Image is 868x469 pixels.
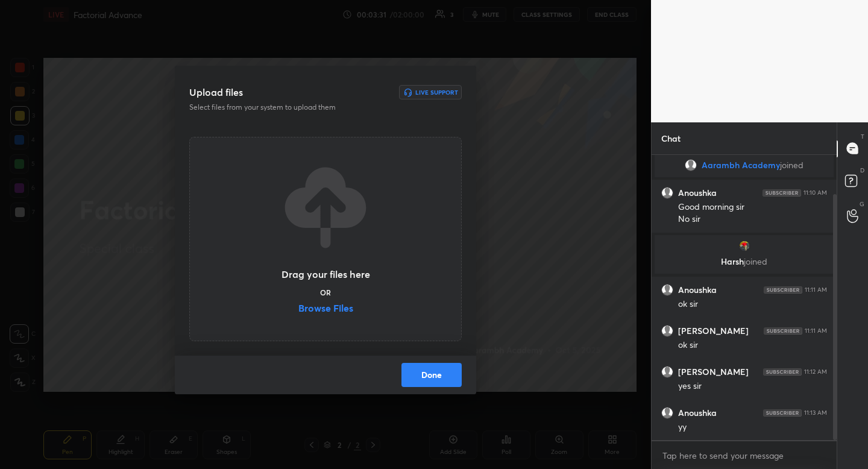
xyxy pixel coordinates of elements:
div: 11:10 AM [804,189,827,197]
span: joined [744,256,767,267]
button: Done [401,363,462,387]
p: T [861,132,864,141]
p: Harsh [662,257,826,266]
img: thumbnail.jpg [738,240,750,252]
img: default.png [685,159,697,171]
div: No sir [678,213,827,225]
img: 4P8fHbbgJtejmAAAAAElFTkSuQmCC [763,189,801,197]
img: 4P8fHbbgJtejmAAAAAElFTkSuQmCC [763,368,802,376]
div: 11:11 AM [805,286,827,294]
img: 4P8fHbbgJtejmAAAAAElFTkSuQmCC [764,327,802,335]
div: yes sir [678,380,827,392]
div: Good morning sir [678,201,827,213]
h6: Anoushka [678,285,717,295]
div: 11:13 AM [804,409,827,417]
div: yy [678,421,827,433]
h6: [PERSON_NAME] [678,367,749,377]
p: G [860,200,864,209]
img: 4P8fHbbgJtejmAAAAAElFTkSuQmCC [764,286,802,294]
h6: Live Support [415,89,458,95]
h3: Drag your files here [281,269,370,279]
div: 11:12 AM [804,368,827,376]
img: default.png [662,187,673,198]
img: default.png [662,285,673,295]
img: default.png [662,367,673,377]
img: default.png [662,326,673,336]
div: ok sir [678,298,827,310]
img: 4P8fHbbgJtejmAAAAAElFTkSuQmCC [763,409,802,417]
span: Aarambh Academy [702,160,780,170]
p: D [860,166,864,175]
h5: OR [320,289,331,296]
img: default.png [662,408,673,418]
p: Chat [652,122,690,154]
div: grid [652,155,837,441]
span: joined [780,160,804,170]
p: Select files from your system to upload them [189,102,385,113]
h6: Anoushka [678,408,717,418]
div: ok sir [678,339,827,351]
h6: Anoushka [678,187,717,198]
div: 11:11 AM [805,327,827,335]
h3: Upload files [189,85,243,99]
h6: [PERSON_NAME] [678,326,749,336]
